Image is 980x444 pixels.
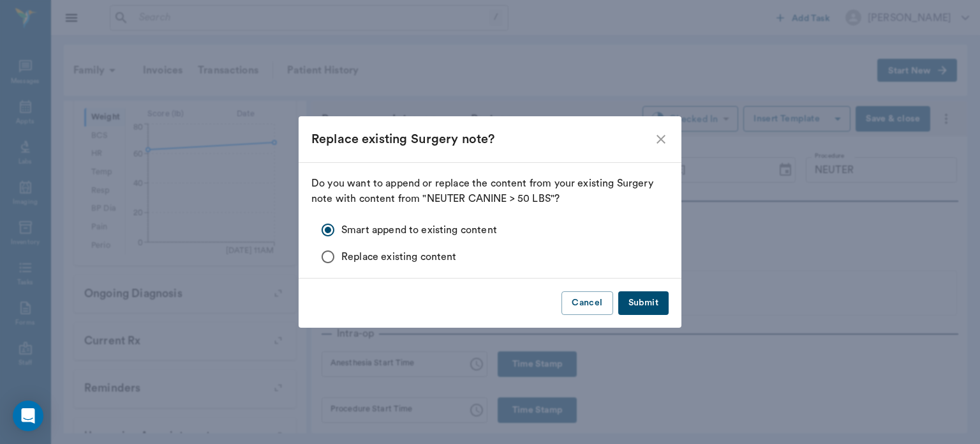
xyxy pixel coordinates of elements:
span: Replace existing content [341,249,457,264]
div: Open Intercom Messenger [13,401,43,431]
button: close [653,132,669,147]
span: Smart append to existing content [341,222,497,238]
button: Submit [618,291,669,315]
button: Cancel [561,291,612,315]
div: Replace existing Surgery note? [311,129,653,149]
div: Do you want to append or replace the content from your existing Surgery note with content from "N... [311,176,669,270]
div: option [322,217,669,270]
